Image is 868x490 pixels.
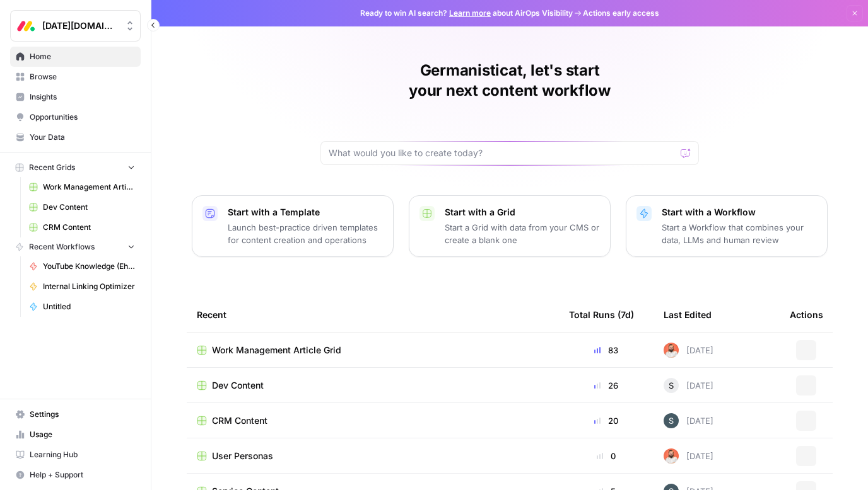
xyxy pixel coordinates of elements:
[409,195,611,257] button: Start with a GridStart a Grid with data from your CMS or create a blank one
[43,301,135,312] span: Untitled
[664,343,679,358] img: ui9db3zf480wl5f9in06l3n7q51r
[10,404,141,424] a: Settings
[569,450,643,462] div: 0
[29,162,75,173] span: Recent Grids
[212,414,267,427] span: CRM Content
[212,379,264,392] span: Dev Content
[23,256,141,276] a: YouTube Knowledge (Ehud)
[197,450,549,462] a: User Personas
[664,343,713,358] div: [DATE]
[626,195,828,257] button: Start with a WorkflowStart a Workflow that combines your data, LLMs and human review
[664,448,713,464] div: [DATE]
[30,449,135,460] span: Learning Hub
[10,67,141,87] a: Browse
[43,261,135,272] span: YouTube Knowledge (Ehud)
[30,111,135,123] span: Opportunities
[10,237,141,256] button: Recent Workflows
[29,241,95,253] span: Recent Workflows
[23,197,141,217] a: Dev Content
[790,297,823,332] div: Actions
[10,127,141,147] a: Your Data
[662,221,817,246] p: Start a Workflow that combines your data, LLMs and human review
[30,91,135,103] span: Insights
[23,177,141,197] a: Work Management Article Grid
[43,181,135,193] span: Work Management Article Grid
[197,379,549,392] a: Dev Content
[30,132,135,143] span: Your Data
[15,14,37,37] img: Monday.com Logo
[10,158,141,177] button: Recent Grids
[569,297,634,332] div: Total Runs (7d)
[23,276,141,297] a: Internal Linking Optimizer
[664,413,679,428] img: ygk961fcslvh5xk8o91lvmgczoho
[30,51,135,62] span: Home
[569,414,643,427] div: 20
[10,424,141,445] a: Usage
[212,450,273,462] span: User Personas
[320,60,699,101] h1: Germanisticat, let's start your next content workflow
[10,87,141,107] a: Insights
[445,206,600,219] p: Start with a Grid
[10,465,141,485] button: Help + Support
[583,8,659,19] span: Actions early access
[23,217,141,237] a: CRM Content
[197,297,549,332] div: Recent
[449,8,491,18] a: Learn more
[30,409,135,420] span: Settings
[43,281,135,292] span: Internal Linking Optimizer
[664,448,679,464] img: ui9db3zf480wl5f9in06l3n7q51r
[30,71,135,83] span: Browse
[669,379,674,392] span: S
[23,297,141,317] a: Untitled
[664,413,713,428] div: [DATE]
[10,47,141,67] a: Home
[30,469,135,481] span: Help + Support
[43,202,135,213] span: Dev Content
[212,344,341,356] span: Work Management Article Grid
[197,344,549,356] a: Work Management Article Grid
[360,8,573,19] span: Ready to win AI search? about AirOps Visibility
[197,414,549,427] a: CRM Content
[329,147,676,159] input: What would you like to create today?
[42,20,119,32] span: [DATE][DOMAIN_NAME]
[43,222,135,233] span: CRM Content
[569,379,643,392] div: 26
[30,429,135,440] span: Usage
[664,297,712,332] div: Last Edited
[192,195,394,257] button: Start with a TemplateLaunch best-practice driven templates for content creation and operations
[228,221,383,246] p: Launch best-practice driven templates for content creation and operations
[445,221,600,246] p: Start a Grid with data from your CMS or create a blank one
[662,206,817,219] p: Start with a Workflow
[10,10,141,42] button: Workspace: Monday.com
[10,107,141,127] a: Opportunities
[664,378,713,393] div: [DATE]
[228,206,383,219] p: Start with a Template
[10,445,141,465] a: Learning Hub
[569,344,643,356] div: 83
